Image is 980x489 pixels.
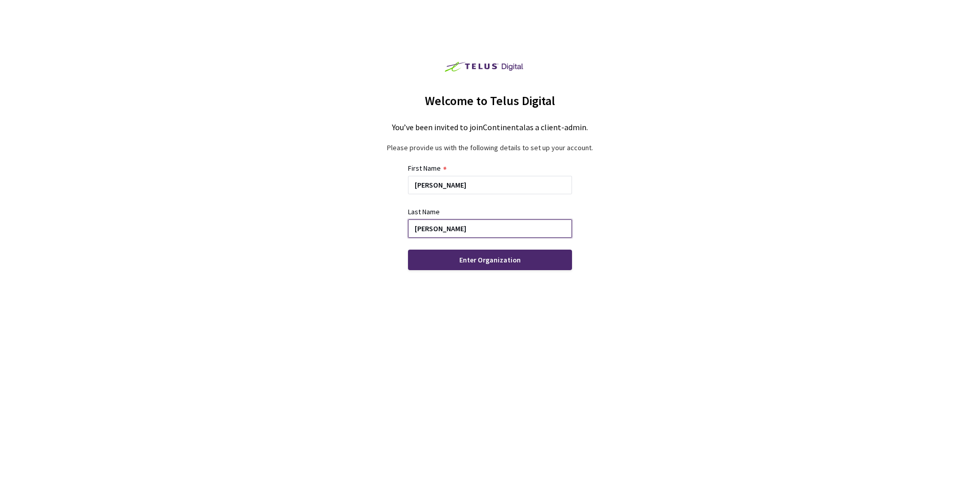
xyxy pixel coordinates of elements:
[387,144,593,152] div: Please provide us with the following details to set up your account.
[425,56,540,77] img: Telus Digital Logo
[425,92,555,110] div: Welcome to Telus Digital
[459,256,521,264] div: Enter Organization
[408,176,572,194] input: Enter your first name
[408,206,440,217] div: Last Name
[408,219,572,238] input: Enter your last name
[392,121,588,133] div: You’ve been invited to join Continental as a client-admin .
[408,162,441,174] div: First Name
